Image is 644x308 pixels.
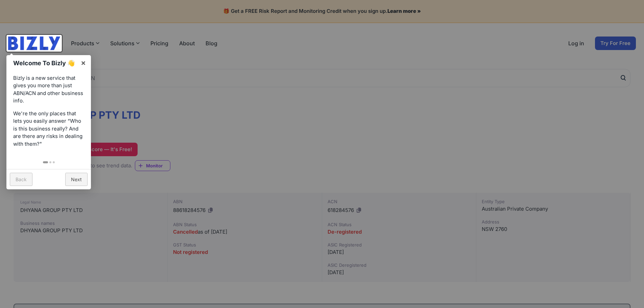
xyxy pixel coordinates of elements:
[13,74,84,105] p: Bizly is a new service that gives you more than just ABN/ACN and other business info.
[65,173,88,186] a: Next
[13,110,84,148] p: We're the only places that lets you easily answer “Who is this business really? And are there any...
[13,58,77,68] h1: Welcome To Bizly 👋
[10,173,32,186] a: Back
[76,55,91,70] a: ×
